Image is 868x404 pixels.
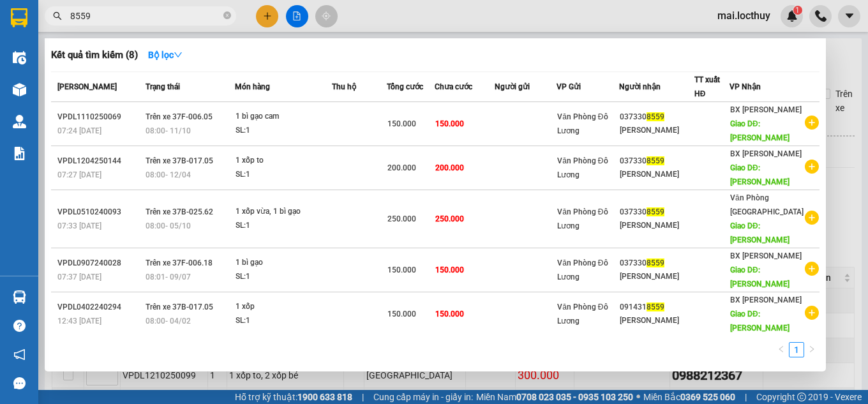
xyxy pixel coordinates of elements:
div: [PERSON_NAME] [620,219,694,232]
div: SL: 1 [236,270,331,284]
span: 150.000 [387,310,416,318]
li: Next Page [804,342,819,357]
span: 8559 [647,207,664,216]
span: Trên xe 37B-017.05 [146,303,213,311]
span: 07:37 [DATE] [57,273,101,281]
span: 08:00 - 05/10 [146,221,191,230]
span: 8559 [647,156,664,165]
span: plus-circle [805,211,819,225]
span: Người gửi [495,82,530,91]
span: Trên xe 37F-006.18 [146,258,213,267]
span: Giao DĐ: [PERSON_NAME] [730,310,789,333]
span: Văn Phòng Đô Lương [557,258,608,281]
span: 150.000 [435,119,464,128]
span: plus-circle [805,116,819,130]
div: 1 xốp [236,300,331,314]
span: 12:43 [DATE] [57,317,101,325]
span: 07:33 [DATE] [57,221,101,230]
div: 037330 [620,154,694,168]
div: 037330 [620,110,694,124]
span: 150.000 [387,119,416,128]
span: notification [13,348,26,361]
span: plus-circle [805,262,819,276]
span: BX [PERSON_NAME] [730,296,802,304]
img: warehouse-icon [13,51,26,64]
div: SL: 1 [236,168,331,182]
span: Văn Phòng Đô Lương [557,112,608,135]
span: 08:00 - 11/10 [146,126,191,135]
div: 037330 [620,257,694,270]
div: [PERSON_NAME] [620,124,694,137]
img: warehouse-icon [13,83,26,96]
div: VPDL1204250144 [57,154,142,168]
span: plus-circle [805,160,819,174]
span: 150.000 [387,266,416,274]
span: 08:00 - 04/02 [146,317,191,325]
span: Giao DĐ: [PERSON_NAME] [730,221,789,244]
span: plus-circle [805,306,819,320]
span: VP Gửi [557,82,581,91]
h3: Kết quả tìm kiếm ( 8 ) [51,49,138,62]
span: Trạng thái [146,82,180,91]
div: [PERSON_NAME] [620,168,694,181]
div: VPDL0510240093 [57,206,142,219]
button: left [774,342,789,357]
span: 150.000 [435,310,464,318]
img: warehouse-icon [13,290,26,304]
div: [PERSON_NAME] [620,314,694,327]
div: SL: 1 [236,124,331,138]
button: right [804,342,819,357]
span: 200.000 [435,163,464,172]
span: BX [PERSON_NAME] [730,251,802,260]
span: Giao DĐ: [PERSON_NAME] [730,119,789,142]
input: Tìm tên, số ĐT hoặc mã đơn [70,9,221,23]
span: message [13,377,26,389]
span: left [777,345,785,353]
span: 8559 [647,258,664,267]
span: close-circle [223,11,231,19]
span: 07:27 [DATE] [57,170,101,179]
img: warehouse-icon [13,115,26,128]
span: BX [PERSON_NAME] [730,105,802,114]
div: SL: 1 [236,314,331,328]
div: VPDL0907240028 [57,257,142,270]
img: solution-icon [13,147,26,160]
div: 037330 [620,206,694,219]
span: 250.000 [387,214,416,223]
strong: Bộ lọc [148,50,183,60]
a: 1 [789,343,804,357]
span: 8559 [647,303,664,311]
span: close-circle [223,10,231,22]
span: Chưa cước [435,82,472,91]
div: [PERSON_NAME] [620,270,694,283]
li: 1 [789,342,804,357]
div: 1 bì gạo cam [236,110,331,124]
span: Món hàng [235,82,270,91]
div: 1 bì gạo [236,256,331,270]
span: 08:01 - 09/07 [146,273,191,281]
span: Văn Phòng Đô Lương [557,156,608,179]
div: SL: 1 [236,219,331,233]
span: Giao DĐ: [PERSON_NAME] [730,163,789,186]
span: Trên xe 37B-017.05 [146,156,213,165]
span: 08:00 - 12/04 [146,170,191,179]
span: 200.000 [387,163,416,172]
div: VPDL1110250069 [57,110,142,124]
span: Trên xe 37B-025.62 [146,207,213,216]
span: Thu hộ [332,82,356,91]
span: VP Nhận [730,82,761,91]
span: Văn Phòng Đô Lương [557,303,608,325]
div: 091431 [620,301,694,314]
span: Người nhận [619,82,661,91]
button: Bộ lọcdown [138,45,193,65]
span: down [174,50,183,59]
span: 8559 [647,112,664,121]
span: 150.000 [435,266,464,274]
span: question-circle [13,320,26,332]
span: right [808,345,816,353]
span: 07:24 [DATE] [57,126,101,135]
span: Giao DĐ: [PERSON_NAME] [730,266,789,288]
span: Văn Phòng [GEOGRAPHIC_DATA] [730,193,804,216]
img: logo-vxr [11,8,27,27]
span: BX [PERSON_NAME] [730,149,802,158]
